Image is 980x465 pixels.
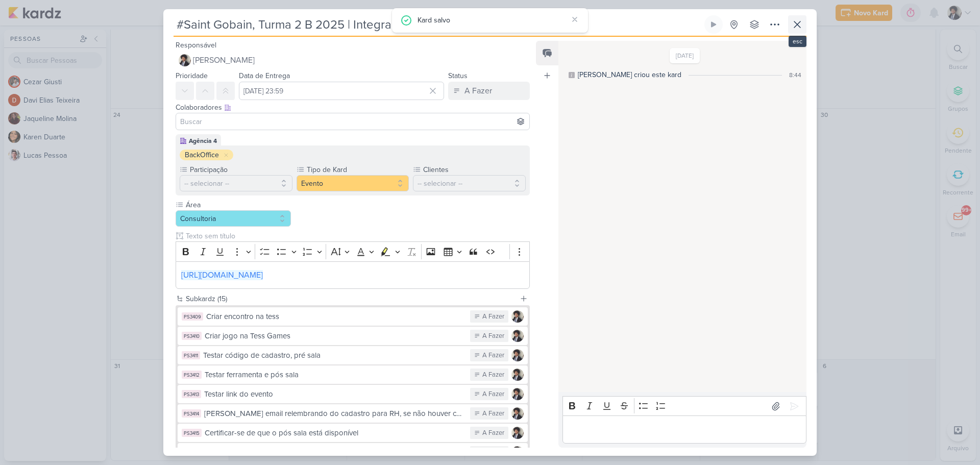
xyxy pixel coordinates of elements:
[511,349,524,361] img: Pedro Luahn Simões
[448,82,530,100] button: A Fazer
[193,54,255,66] span: [PERSON_NAME]
[511,407,524,420] img: Pedro Luahn Simões
[185,200,291,210] label: Área
[178,346,528,364] button: PS3411 Testar código de cadastro, pré sala A Fazer
[178,385,528,403] button: PS3413 Testar link do evento A Fazer
[176,241,530,261] div: Editor toolbar
[182,371,202,379] div: PS3412
[178,307,528,326] button: PS3409 Criar encontro na tess A Fazer
[178,115,527,128] input: Buscar
[186,293,516,304] div: Subkardz (15)
[511,446,524,458] img: Pedro Luahn Simões
[176,51,530,69] button: [PERSON_NAME]
[418,14,568,26] div: Kard salvo
[176,261,530,289] div: Editor editing area: main
[178,424,528,442] button: PS3415 Certificar-se de que o pós sala está disponível A Fazer
[297,175,409,191] button: Evento
[182,429,202,437] div: PS3415
[182,332,202,340] div: PS3410
[482,370,504,380] div: A Fazer
[511,388,524,400] img: Pedro Luahn Simões
[180,175,292,191] button: -- selecionar --
[189,136,217,145] div: Agência 4
[203,350,465,361] div: Testar código de cadastro, pré sala
[178,327,528,345] button: PS3410 Criar jogo na Tess Games A Fazer
[511,330,524,342] img: Pedro Luahn Simões
[239,82,444,100] input: Select a date
[482,428,504,438] div: A Fazer
[511,427,524,439] img: Pedro Luahn Simões
[181,270,263,280] a: [URL][DOMAIN_NAME]
[511,310,524,323] img: Pedro Luahn Simões
[239,71,290,80] label: Data de Entrega
[176,210,291,227] button: Consultoria
[178,365,528,384] button: PS3412 Testar ferramenta e pós sala A Fazer
[206,311,465,323] div: Criar encontro na tess
[185,150,219,160] div: BackOffice
[204,388,465,400] div: Testar link do evento
[448,71,468,80] label: Status
[413,175,526,191] button: -- selecionar --
[464,85,492,97] div: A Fazer
[789,36,806,47] div: esc
[179,54,191,66] img: Pedro Luahn Simões
[174,15,702,34] input: Kard Sem Título
[182,390,201,398] div: PS3413
[204,408,465,420] div: [PERSON_NAME] email relembrando do cadastro para RH, se não houver cadastros ainda
[482,351,504,361] div: A Fazer
[482,409,504,419] div: A Fazer
[422,164,526,175] label: Clientes
[511,369,524,381] img: Pedro Luahn Simões
[176,71,208,80] label: Prioridade
[482,312,504,322] div: A Fazer
[205,447,465,458] div: Subir apresentação na Tess
[182,312,203,321] div: PS3409
[205,427,465,439] div: Certificar-se de que o pós sala está disponível
[189,164,292,175] label: Participação
[178,404,528,423] button: PS3414 [PERSON_NAME] email relembrando do cadastro para RH, se não houver cadastros ainda A Fazer
[176,41,216,50] label: Responsável
[205,369,465,381] div: Testar ferramenta e pós sala
[482,389,504,400] div: A Fazer
[182,351,200,359] div: PS3411
[182,409,201,418] div: PS3414
[789,70,801,80] div: 8:44
[562,415,806,444] div: Editor editing area: main
[709,20,718,29] div: Ligar relógio
[184,231,530,241] input: Texto sem título
[176,102,530,113] div: Colaboradores
[482,331,504,341] div: A Fazer
[578,69,681,80] div: [PERSON_NAME] criou este kard
[306,164,409,175] label: Tipo de Kard
[178,443,528,461] button: Subir apresentação na Tess A Fazer
[482,448,504,458] div: A Fazer
[205,330,465,342] div: Criar jogo na Tess Games
[562,396,806,416] div: Editor toolbar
